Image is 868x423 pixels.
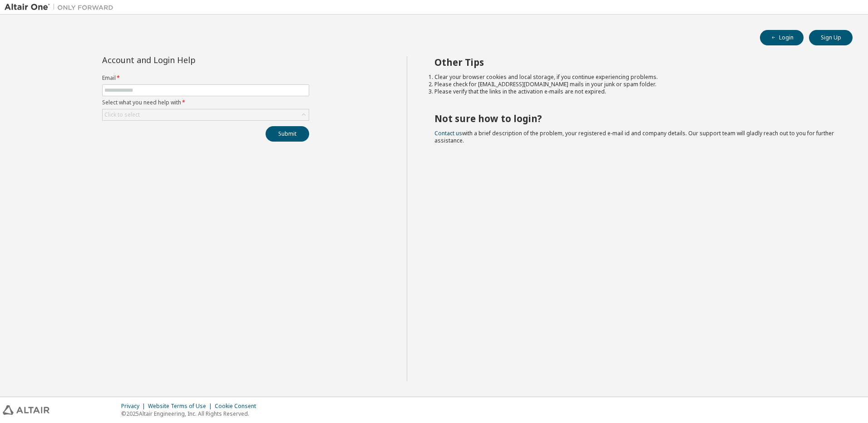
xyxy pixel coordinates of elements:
button: Submit [266,126,309,142]
label: Select what you need help with [102,99,309,106]
img: altair_logo.svg [3,405,49,415]
li: Please check for [EMAIL_ADDRESS][DOMAIN_NAME] mails in your junk or spam folder. [434,81,837,88]
h2: Other Tips [434,56,837,68]
div: Click to select [104,111,140,118]
a: Contact us [434,129,462,137]
button: Login [760,30,804,45]
div: Privacy [121,403,148,410]
div: Cookie Consent [215,403,261,410]
h2: Not sure how to login? [434,113,837,124]
span: with a brief description of the problem, your registered e-mail id and company details. Our suppo... [434,129,834,144]
img: Altair One [5,3,118,12]
button: Sign Up [809,30,853,45]
li: Please verify that the links in the activation e-mails are not expired. [434,88,837,95]
div: Click to select [103,109,309,120]
li: Clear your browser cookies and local storage, if you continue experiencing problems. [434,74,837,81]
div: Website Terms of Use [148,403,215,410]
div: Account and Login Help [102,56,268,64]
p: © 2025 Altair Engineering, Inc. All Rights Reserved. [121,410,261,418]
label: Email [102,74,309,82]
